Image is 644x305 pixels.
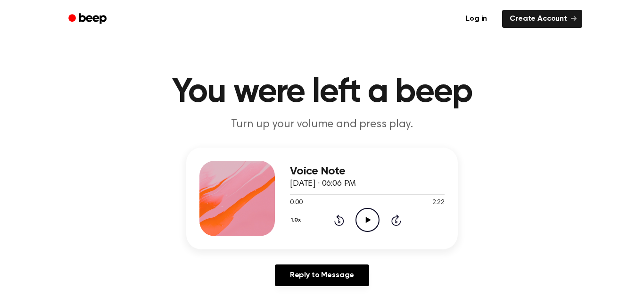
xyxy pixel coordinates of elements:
[62,10,115,28] a: Beep
[432,198,445,208] span: 2:22
[456,8,496,30] a: Log in
[502,10,582,28] a: Create Account
[81,75,563,109] h1: You were left a beep
[290,165,445,178] h3: Voice Note
[290,198,302,208] span: 0:00
[141,117,503,132] p: Turn up your volume and press play.
[275,264,369,286] a: Reply to Message
[290,180,356,188] span: [DATE] · 06:06 PM
[290,212,304,228] button: 1.0x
